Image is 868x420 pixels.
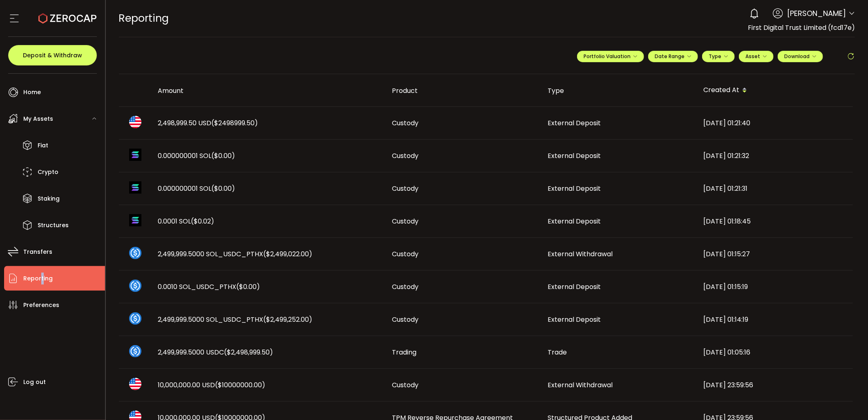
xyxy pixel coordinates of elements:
[577,51,644,62] button: Portfolio Valuation
[23,299,59,311] span: Preferences
[697,118,853,128] div: [DATE] 01:21:40
[709,53,728,60] span: Type
[392,151,419,160] span: Custody
[784,53,817,60] span: Download
[697,380,853,390] div: [DATE] 23:59:56
[548,348,567,357] span: Trade
[392,348,417,357] span: Trading
[392,217,419,226] span: Custody
[548,249,613,259] span: External Withdrawal
[541,86,697,95] div: Type
[38,166,58,178] span: Crypto
[548,151,601,160] span: External Deposit
[129,116,141,128] img: usd_portfolio.svg
[212,151,235,160] span: ($0.00)
[158,249,313,259] span: 2,499,999.5000 SOL_USDC_PTHX
[23,86,41,98] span: Home
[158,151,235,160] span: 0.000000001 SOL
[548,217,601,226] span: External Deposit
[129,214,141,226] img: sol_portfolio.png
[215,380,266,390] span: ($10000000.00)
[697,282,853,291] div: [DATE] 01:15:19
[392,282,419,291] span: Custody
[787,8,846,19] span: [PERSON_NAME]
[212,184,235,193] span: ($0.00)
[697,217,853,226] div: [DATE] 01:18:45
[697,184,853,193] div: [DATE] 01:21:31
[23,246,52,258] span: Transfers
[38,193,60,205] span: Staking
[548,184,601,193] span: External Deposit
[392,315,419,324] span: Custody
[129,378,141,390] img: usd_portfolio.svg
[129,181,141,194] img: sol_portfolio.png
[38,219,69,231] span: Structures
[392,184,419,193] span: Custody
[129,345,141,357] img: usdc_portfolio.svg
[129,247,141,259] img: sol_usdc_pthx_portfolio.png
[212,118,258,128] span: ($2498999.50)
[158,315,313,324] span: 2,499,999.5000 SOL_USDC_PTHX
[548,380,613,390] span: External Withdrawal
[584,53,638,60] span: Portfolio Valuation
[697,315,853,324] div: [DATE] 01:14:19
[129,280,141,292] img: sol_usdc_pthx_portfolio.png
[8,45,97,65] button: Deposit & Withdraw
[655,53,691,60] span: Date Range
[158,184,235,193] span: 0.000000001 SOL
[23,273,53,285] span: Reporting
[158,380,266,390] span: 10,000,000.00 USD
[119,11,169,25] span: Reporting
[827,381,868,420] iframe: Chat Widget
[158,282,260,291] span: 0.0010 SOL_USDC_PTHX
[392,118,419,128] span: Custody
[23,52,82,58] span: Deposit & Withdraw
[702,51,735,62] button: Type
[23,376,46,388] span: Log out
[748,23,855,32] span: First Digital Trust Limited (fcd17e)
[386,86,541,95] div: Product
[697,348,853,357] div: [DATE] 01:05:16
[237,282,260,291] span: ($0.00)
[129,149,141,161] img: sol_portfolio.png
[548,118,601,128] span: External Deposit
[548,282,601,291] span: External Deposit
[745,53,760,60] span: Asset
[697,84,853,97] div: Created At
[158,118,258,128] span: 2,498,999.50 USD
[129,312,141,325] img: sol_usdc_pthx_portfolio.png
[38,140,48,151] span: Fiat
[191,217,215,226] span: ($0.02)
[697,151,853,160] div: [DATE] 01:21:32
[23,113,53,125] span: My Assets
[548,315,601,324] span: External Deposit
[264,249,313,259] span: ($2,499,022.00)
[158,348,273,357] span: 2,499,999.5000 USDC
[224,348,273,357] span: ($2,498,999.50)
[152,86,386,95] div: Amount
[158,217,215,226] span: 0.0001 SOL
[778,51,823,62] button: Download
[264,315,313,324] span: ($2,499,252.00)
[392,249,419,259] span: Custody
[739,51,774,62] button: Asset
[697,249,853,259] div: [DATE] 01:15:27
[392,380,419,390] span: Custody
[648,51,698,62] button: Date Range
